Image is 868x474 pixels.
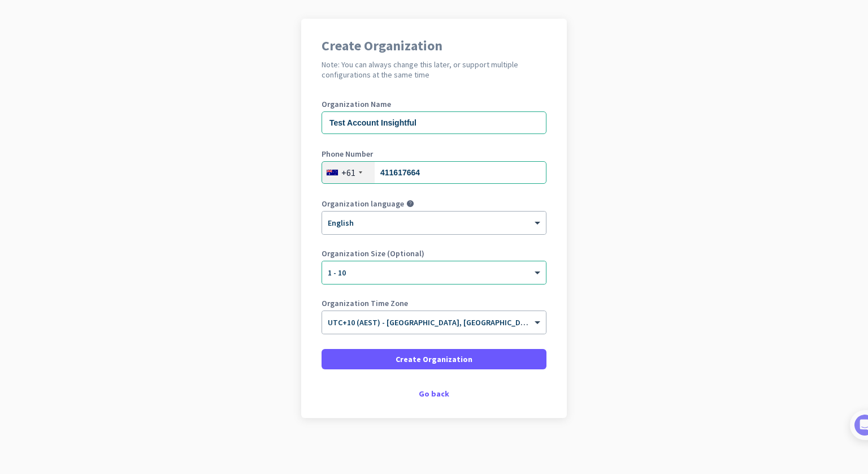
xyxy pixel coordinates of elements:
button: Create Organization [322,349,546,369]
label: Organization Size (Optional) [322,249,546,257]
label: Organization Time Zone [322,299,546,307]
i: help [406,200,414,208]
input: 2 1234 5678 [322,161,546,184]
label: Organization language [322,200,404,208]
label: Organization Name [322,100,546,108]
div: Go back [322,390,546,398]
div: +61 [341,167,355,178]
span: Create Organization [396,354,472,365]
input: What is the name of your organization? [322,111,546,134]
label: Phone Number [322,150,546,158]
h1: Create Organization [322,39,546,53]
h2: Note: You can always change this later, or support multiple configurations at the same time [322,59,546,80]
